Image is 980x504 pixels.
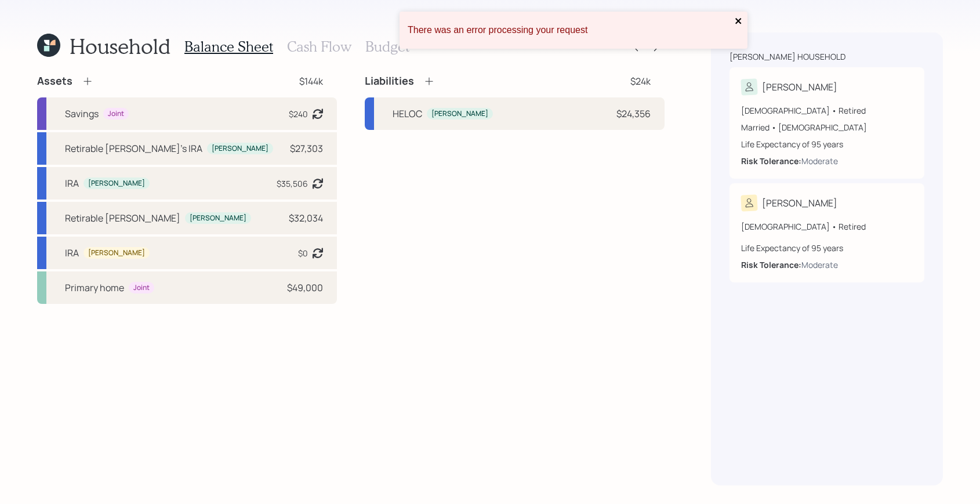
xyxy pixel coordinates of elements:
[762,80,837,94] div: [PERSON_NAME]
[108,109,124,119] div: Joint
[741,155,801,166] b: Risk Tolerance:
[65,142,202,155] div: Retirable [PERSON_NAME]'s IRA
[741,242,913,254] div: Life Expectancy of 95 years
[393,107,422,121] div: HELOC
[365,75,414,88] h4: Liabilities
[289,211,323,225] div: $32,034
[277,177,308,190] div: $35,506
[801,259,838,271] div: Moderate
[408,25,731,35] div: There was an error processing your request
[88,248,145,258] div: [PERSON_NAME]
[65,107,99,121] div: Savings
[741,220,913,233] div: [DEMOGRAPHIC_DATA] • Retired
[290,142,323,155] div: $27,303
[741,259,801,270] b: Risk Tolerance:
[289,108,308,120] div: $240
[133,283,150,293] div: Joint
[70,34,170,59] h1: Household
[729,51,845,63] div: [PERSON_NAME] household
[287,38,351,55] h3: Cash Flow
[65,176,79,190] div: IRA
[298,247,308,259] div: $0
[88,179,145,188] div: [PERSON_NAME]
[762,196,837,210] div: [PERSON_NAME]
[735,16,743,27] button: close
[65,281,124,295] div: Primary home
[65,246,79,260] div: IRA
[184,38,273,55] h3: Balance Sheet
[365,38,409,55] h3: Budget
[299,74,323,88] div: $144k
[190,213,246,223] div: [PERSON_NAME]
[287,281,323,295] div: $49,000
[630,74,651,88] div: $24k
[431,109,488,119] div: [PERSON_NAME]
[212,144,268,154] div: [PERSON_NAME]
[741,104,913,117] div: [DEMOGRAPHIC_DATA] • Retired
[65,211,180,225] div: Retirable [PERSON_NAME]
[741,138,913,150] div: Life Expectancy of 95 years
[801,155,838,167] div: Moderate
[741,121,913,133] div: Married • [DEMOGRAPHIC_DATA]
[616,107,651,121] div: $24,356
[37,75,72,88] h4: Assets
